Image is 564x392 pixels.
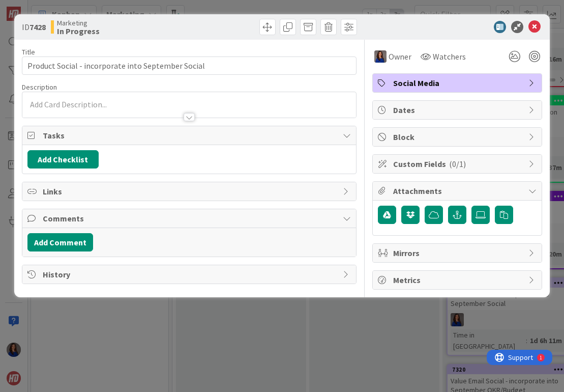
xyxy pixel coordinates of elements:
span: Custom Fields [393,158,523,170]
input: type card name here... [22,57,357,75]
span: Marketing [57,19,100,27]
b: In Progress [57,27,100,35]
span: Description [22,82,57,92]
div: 1 [53,4,55,12]
label: Title [22,47,35,57]
span: ( 0/1 ) [449,159,466,169]
button: Add Comment [27,233,93,251]
span: Support [21,2,46,14]
span: Tasks [43,129,338,142]
span: Metrics [393,274,523,286]
span: Dates [393,104,523,116]
b: 7428 [29,22,46,32]
span: Watchers [433,50,466,63]
span: History [43,268,338,281]
span: Owner [389,50,411,63]
button: Add Checklist [27,150,99,169]
span: Attachments [393,185,523,197]
img: SL [374,50,387,63]
span: Block [393,131,523,143]
span: Links [43,185,338,198]
span: ID [22,21,46,33]
span: Social Media [393,77,523,89]
span: Mirrors [393,247,523,259]
span: Comments [43,212,338,225]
